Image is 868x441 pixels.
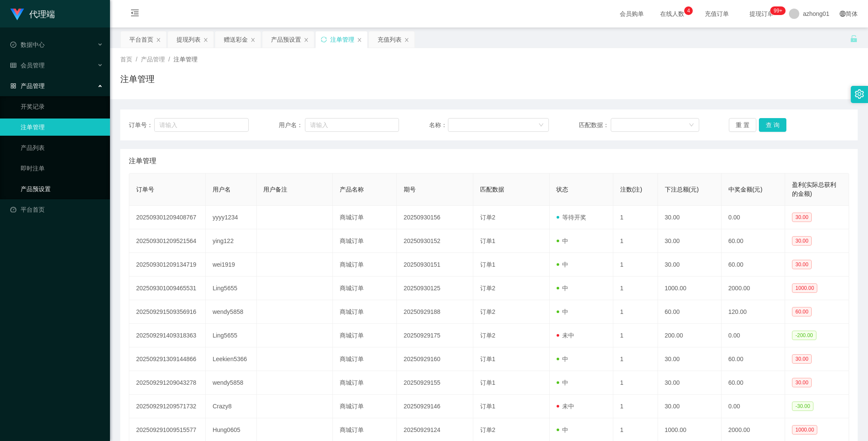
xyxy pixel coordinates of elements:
span: 30.00 [792,236,812,246]
td: wei1919 [206,253,257,277]
td: 200.00 [658,324,722,347]
span: 1000.00 [792,425,817,435]
sup: 4 [684,6,693,15]
span: / [168,56,170,63]
td: 20250930151 [397,253,473,277]
td: 30.00 [658,371,722,395]
span: 订单1 [480,403,496,410]
span: 订单2 [480,285,496,292]
td: 202509291409318363 [129,324,206,347]
i: 图标: menu-fold [120,0,149,28]
td: 商城订单 [333,371,396,395]
td: 30.00 [658,347,722,371]
i: 图标: setting [855,89,864,99]
td: 202509301009465531 [129,277,206,300]
i: 图标: appstore-o [10,83,16,89]
span: 下注总额(元) [665,186,699,193]
span: 订单1 [480,356,496,362]
span: 产品管理 [141,56,165,63]
span: 中 [557,261,569,268]
td: 1 [613,229,658,253]
i: 图标: global [840,11,846,17]
span: 中 [557,285,569,292]
td: 2000.00 [722,277,785,300]
span: 会员管理 [10,62,45,69]
td: 1 [613,395,658,418]
i: 图标: down [539,122,544,128]
span: 订单2 [480,308,496,315]
span: 盈利(实际总获利的金额) [792,181,836,197]
td: 20250930156 [397,206,473,229]
button: 重 置 [729,118,756,132]
td: ying122 [206,229,257,253]
span: 提现订单 [745,11,778,17]
div: 充值列表 [378,31,402,48]
td: 202509301209408767 [129,206,206,229]
span: 产品管理 [10,82,45,89]
span: 注数(注) [620,186,642,193]
a: 注单管理 [21,119,103,136]
td: Crazy8 [206,395,257,418]
h1: 注单管理 [120,73,155,85]
td: 202509301209134719 [129,253,206,277]
td: 商城订单 [333,277,396,300]
input: 请输入 [305,118,399,132]
td: 商城订单 [333,347,396,371]
span: 产品名称 [340,186,364,193]
span: 订单1 [480,379,496,386]
td: yyyy1234 [206,206,257,229]
td: 1 [613,371,658,395]
td: Ling5655 [206,324,257,347]
a: 图标: dashboard平台首页 [10,201,103,218]
span: 未中 [557,332,575,339]
span: 30.00 [792,378,812,387]
td: 20250929188 [397,300,473,324]
p: 4 [687,6,690,15]
td: Ling5655 [206,277,257,300]
td: 60.00 [658,300,722,324]
span: 注单管理 [174,56,198,63]
td: 202509291209043278 [129,371,206,395]
td: 商城订单 [333,253,396,277]
td: 1 [613,324,658,347]
td: 1000.00 [658,277,722,300]
span: 用户备注 [264,186,288,193]
td: 60.00 [722,229,785,253]
i: 图标: close [250,37,256,43]
span: 未中 [557,403,575,410]
span: 60.00 [792,307,812,316]
td: 1 [613,277,658,300]
span: 名称： [429,121,448,130]
span: 订单2 [480,214,496,221]
td: 30.00 [658,229,722,253]
span: 订单1 [480,237,496,244]
td: 1 [613,206,658,229]
i: 图标: close [304,37,309,43]
span: 在线人数 [656,11,688,17]
span: 匹配数据： [579,121,611,130]
td: 商城订单 [333,229,396,253]
a: 代理端 [10,10,55,17]
span: 状态 [557,186,569,193]
td: 0.00 [722,206,785,229]
td: 1 [613,347,658,371]
span: 用户名 [213,186,231,193]
span: -200.00 [792,331,816,340]
td: 30.00 [658,395,722,418]
div: 平台首页 [129,31,153,48]
span: 用户名： [279,121,305,130]
sup: 1210 [770,6,786,15]
a: 产品列表 [21,139,103,156]
span: 订单号 [136,186,154,193]
td: 20250929146 [397,395,473,418]
input: 请输入 [154,118,249,132]
span: 30.00 [792,213,812,222]
i: 图标: close [404,37,409,43]
i: 图标: down [689,122,694,128]
div: 产品预设置 [271,31,301,48]
div: 提现列表 [177,31,201,48]
img: logo.9652507e.png [10,9,24,21]
i: 图标: close [203,37,208,43]
i: 图标: close [156,37,161,43]
a: 产品预设置 [21,180,103,198]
